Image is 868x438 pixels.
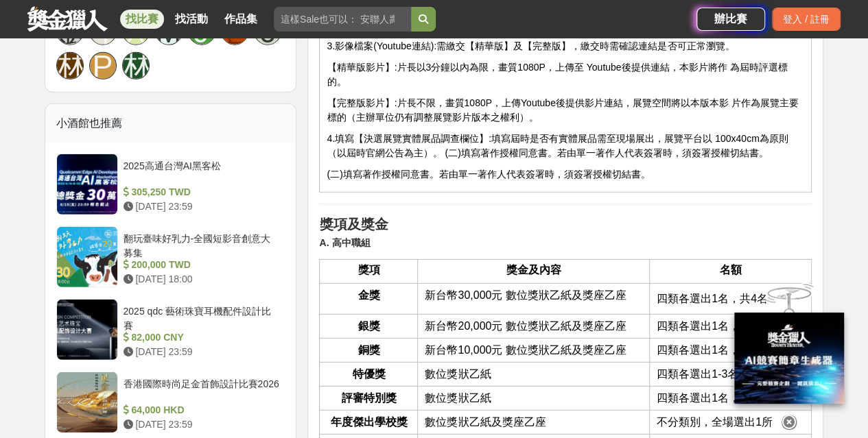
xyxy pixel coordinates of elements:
[120,10,164,29] a: 找比賽
[124,304,280,330] div: 2025 qdc 藝術珠寶耳機配件設計比賽
[319,217,388,232] strong: 獎項及獎金
[330,416,407,428] span: 年度傑出學校獎
[124,258,280,272] div: 200,000 TWD
[124,417,280,432] div: [DATE] 23:59
[327,39,804,53] p: 3.影像檔案(Youtube連結):需繳交【精華版】及【完整版】，繳交時需確認連結是否可正常瀏覽。
[657,392,768,404] span: 四類各選出1名，共4名
[56,154,285,215] a: 2025高通台灣AI黑客松 305,250 TWD [DATE] 23:59
[425,392,491,404] span: 數位獎狀乙紙
[425,368,491,380] span: 數位獎狀乙紙
[657,368,793,380] span: 四類各選出1-3名，共4-12名
[352,368,385,380] span: 特優獎
[357,264,379,276] strong: 獎項
[425,416,546,428] span: 數位獎狀乙紙及獎座乙座
[124,185,280,199] div: 305,250 TWD
[657,344,768,356] span: 四類各選出1名，共4名
[124,272,280,287] div: [DATE] 18:00
[425,289,626,301] span: 新台幣30,000元 數位獎狀乙紙及獎座乙座
[357,320,379,332] span: 銀獎
[327,132,804,160] p: 4.填寫【決選展覽實體展品調查欄位】:填寫屆時是否有實體展品需至現場展出，展覽平台以 100x40cm為原則（以屆時官網公告為主）。 (二)填寫著作授權同意書。若由單一著作人代表簽署時，須簽署授...
[657,416,773,428] span: 不分類別，全場選出1所
[341,392,396,404] span: 評審特別獎
[734,313,844,404] img: 46e73366-dd3b-432a-96b1-cde1e50db53d.jpg
[45,104,296,143] div: 小酒館也推薦
[357,289,379,301] span: 金獎
[327,167,804,182] p: (二)填寫著作授權同意書。若由單一著作人代表簽署時，須簽署授權切結書。
[124,345,280,359] div: [DATE] 23:59
[56,52,84,80] a: 林
[772,8,841,31] div: 登入 / 註冊
[56,226,285,288] a: 翻玩臺味好乳力-全國短影音創意大募集 200,000 TWD [DATE] 18:00
[274,7,411,32] input: 這樣Sale也可以： 安聯人壽創意銷售法募集
[506,264,561,276] strong: 獎金及內容
[124,330,280,345] div: 82,000 CNY
[696,8,765,31] a: 辦比賽
[124,403,280,417] div: 64,000 HKD
[56,372,285,433] a: 香港國際時尚足金首飾設計比賽2026 64,000 HKD [DATE] 23:59
[219,10,263,29] a: 作品集
[122,52,150,80] a: 林
[327,96,804,125] p: 【完整版影片】:片長不限，畫質1080P，上傳Youtube後提供影片連結，展覽空間將以本版本影 片作為展覽主要標的（主辦單位仍有調整展覽影片版本之權利）。
[327,60,804,89] p: 【精華版影片】:片長以3分鐘以內為限，畫質1080P，上傳至 Youtube後提供連結，本影片將作 為屆時評選標的。
[169,10,213,29] a: 找活動
[425,320,626,332] span: 新台幣20,000元 數位獎狀乙紙及獎座乙座
[56,299,285,361] a: 2025 qdc 藝術珠寶耳機配件設計比賽 82,000 CNY [DATE] 23:59
[657,320,768,332] span: 四類各選出1名，共4名
[657,293,768,304] span: 四類各選出1名，共4名
[720,264,742,276] strong: 名額
[89,52,117,80] a: P
[124,159,280,185] div: 2025高通台灣AI黑客松
[124,199,280,214] div: [DATE] 23:59
[357,344,379,356] span: 銅獎
[124,232,280,258] div: 翻玩臺味好乳力-全國短影音創意大募集
[124,377,280,403] div: 香港國際時尚足金首飾設計比賽2026
[425,344,626,356] span: 新台幣10,000元 數位獎狀乙紙及獎座乙座
[319,237,370,248] strong: A. 高中職組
